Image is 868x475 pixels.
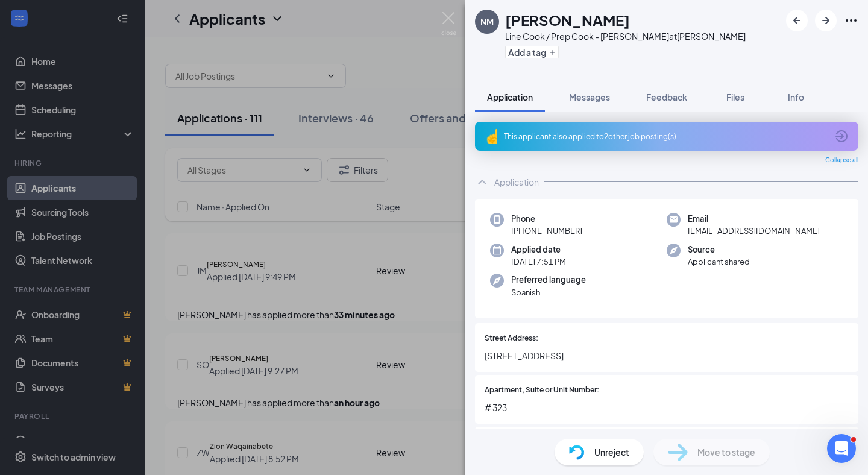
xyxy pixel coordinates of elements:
span: Files [726,92,744,102]
span: Preferred language [511,274,586,286]
svg: ArrowCircle [834,129,849,143]
span: [PHONE_NUMBER] [511,225,582,237]
span: # 323 [485,401,849,414]
span: Messages [569,92,610,102]
span: Applicant shared [688,256,750,268]
span: Spanish [511,286,586,298]
span: Applied date [511,244,566,256]
div: This applicant also applied to 2 other job posting(s) [504,131,827,142]
svg: ChevronUp [475,175,489,189]
span: Source [688,244,750,256]
span: Street Address: [485,333,538,344]
span: Application [487,92,533,102]
button: ArrowRight [815,10,837,31]
svg: Plus [549,49,556,56]
div: NM [480,16,494,28]
span: Apartment, Suite or Unit Number: [485,385,599,396]
span: Feedback [646,92,687,102]
span: Collapse all [825,156,858,165]
svg: ArrowLeftNew [790,13,804,28]
button: ArrowLeftNew [786,10,808,31]
span: Info [788,92,804,102]
span: [DATE] 7:51 PM [511,256,566,268]
iframe: Intercom live chat [827,434,856,463]
span: [EMAIL_ADDRESS][DOMAIN_NAME] [688,225,820,237]
svg: ArrowRight [819,13,833,28]
div: Application [494,176,539,188]
span: Unreject [594,445,629,459]
span: Move to stage [697,445,755,459]
h1: [PERSON_NAME] [505,10,630,30]
span: Email [688,213,820,225]
button: PlusAdd a tag [505,46,559,58]
span: Phone [511,213,582,225]
div: Line Cook / Prep Cook - [PERSON_NAME] at [PERSON_NAME] [505,30,746,42]
span: [STREET_ADDRESS] [485,349,849,362]
svg: Ellipses [844,13,858,28]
